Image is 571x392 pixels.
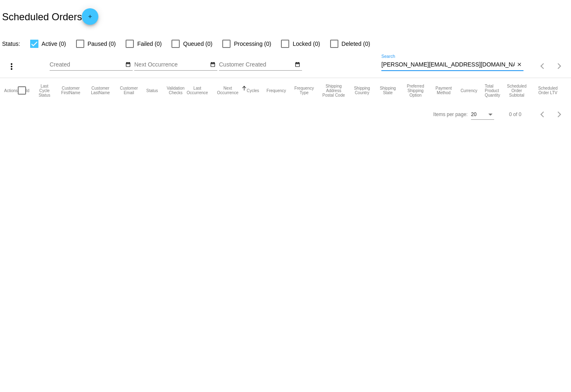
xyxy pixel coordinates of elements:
[352,86,371,95] button: Change sorting for ShippingCountry
[183,39,212,49] span: Queued (0)
[26,88,29,93] button: Change sorting for Id
[471,112,476,117] span: 20
[247,88,259,93] button: Change sorting for Cycles
[4,78,18,103] mat-header-cell: Actions
[379,86,397,95] button: Change sorting for ShippingState
[535,58,551,74] button: Previous page
[322,84,345,97] button: Change sorting for ShippingPostcode
[461,88,478,93] button: Change sorting for CurrencyIso
[2,40,20,47] span: Status:
[551,58,568,74] button: Next page
[381,62,515,68] input: Search
[342,39,370,49] span: Deleted (0)
[295,62,300,68] mat-icon: date_range
[266,88,286,93] button: Change sorting for Frequency
[134,62,209,68] input: Next Occurrence
[536,86,559,95] button: Change sorting for LifetimeValue
[37,84,52,97] button: Change sorting for LastProcessingCycleId
[293,86,314,95] button: Change sorting for FrequencyType
[216,86,239,95] button: Change sorting for NextOccurrenceUtc
[146,88,158,93] button: Change sorting for Status
[434,86,453,95] button: Change sorting for PaymentMethod.Type
[137,39,162,49] span: Failed (0)
[165,78,186,103] mat-header-cell: Validation Checks
[42,39,66,49] span: Active (0)
[88,39,116,49] span: Paused (0)
[2,8,98,25] h2: Scheduled Orders
[509,112,521,117] div: 0 of 0
[50,62,124,68] input: Created
[433,112,468,117] div: Items per page:
[7,62,17,71] mat-icon: more_vert
[516,62,522,68] mat-icon: close
[125,62,131,68] mat-icon: date_range
[515,61,523,69] button: Clear
[293,39,320,49] span: Locked (0)
[59,86,82,95] button: Change sorting for CustomerFirstName
[119,86,139,95] button: Change sorting for CustomerEmail
[234,39,271,49] span: Processing (0)
[89,86,112,95] button: Change sorting for CustomerLastName
[404,84,427,97] button: Change sorting for PreferredShippingOption
[535,106,551,123] button: Previous page
[210,62,216,68] mat-icon: date_range
[186,86,209,95] button: Change sorting for LastOccurrenceUtc
[471,112,494,118] mat-select: Items per page:
[485,78,504,103] mat-header-cell: Total Product Quantity
[551,106,568,123] button: Next page
[85,14,95,24] mat-icon: add
[219,62,293,68] input: Customer Created
[504,84,529,97] button: Change sorting for Subtotal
